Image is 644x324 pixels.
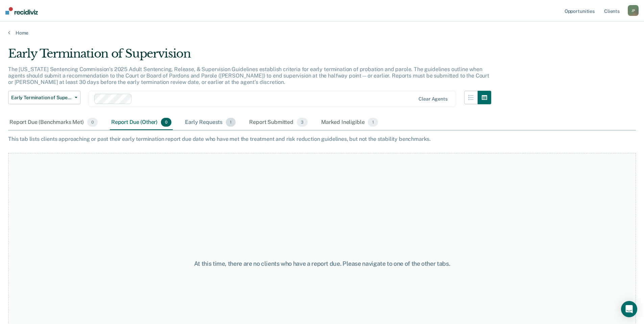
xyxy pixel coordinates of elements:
div: Report Submitted3 [248,115,309,130]
div: Marked Ineligible1 [320,115,379,130]
div: Clear agents [419,96,447,102]
p: The [US_STATE] Sentencing Commission’s 2025 Adult Sentencing, Release, & Supervision Guidelines e... [8,66,489,85]
span: 3 [297,118,308,127]
a: Home [8,30,636,36]
img: Recidiviz [5,7,38,15]
button: JP [628,5,639,16]
div: Open Intercom Messenger [621,301,637,317]
div: This tab lists clients approaching or past their early termination report due date who have met t... [8,136,636,142]
div: Early Requests1 [184,115,237,130]
span: 0 [87,118,98,127]
span: 1 [368,118,378,127]
div: J P [628,5,639,16]
div: Report Due (Benchmarks Met)0 [8,115,99,130]
div: Report Due (Other)0 [110,115,173,130]
span: 0 [161,118,171,127]
button: Early Termination of Supervision [8,91,80,104]
div: At this time, there are no clients who have a report due. Please navigate to one of the other tabs. [165,260,479,267]
div: Early Termination of Supervision [8,47,491,66]
span: 1 [226,118,236,127]
span: Early Termination of Supervision [11,95,72,101]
